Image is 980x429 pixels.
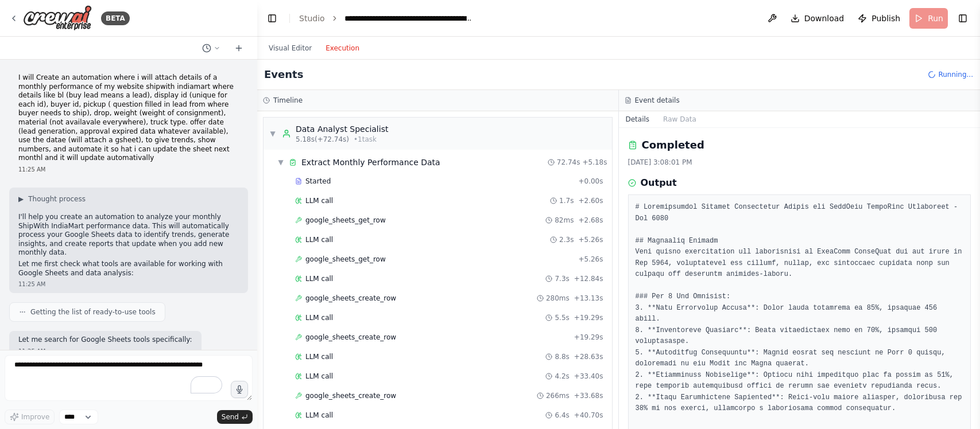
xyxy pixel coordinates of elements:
button: Improve [5,409,55,424]
span: 8.8s [555,352,569,361]
span: google_sheets_create_row [305,294,396,303]
h3: Timeline [273,96,303,105]
div: 11:25 AM [18,280,239,288]
span: Thought process [28,194,86,204]
span: + 2.68s [578,216,603,225]
span: Send [222,412,239,422]
span: 5.5s [555,313,569,322]
button: Download [786,8,849,29]
nav: breadcrumb [299,13,474,24]
span: + 33.68s [574,391,603,400]
button: ▶Thought process [18,194,86,204]
span: + 2.60s [578,196,603,205]
span: + 33.40s [574,372,603,381]
div: Data Analyst Specialist [296,123,388,135]
span: 72.74s [557,158,580,167]
span: 266ms [546,391,570,400]
span: + 5.26s [578,255,603,264]
button: Click to speak your automation idea [231,381,248,398]
span: LLM call [305,313,333,322]
span: + 5.26s [578,235,603,244]
h2: Events [264,67,303,83]
h3: Event details [635,96,680,105]
span: 4.2s [555,372,569,381]
div: 11:25 AM [18,165,239,174]
span: Started [305,177,331,186]
span: 5.18s (+72.74s) [296,135,349,144]
button: Details [619,111,657,127]
span: LLM call [305,352,333,361]
span: LLM call [305,274,333,283]
span: • 1 task [354,135,377,144]
img: Logo [23,5,92,31]
p: Let me search for Google Sheets tools specifically: [18,336,192,345]
button: Switch to previous chat [197,41,225,55]
button: Publish [853,8,905,29]
a: Studio [299,14,325,23]
span: LLM call [305,196,333,205]
span: 2.3s [559,235,574,244]
div: [DATE] 3:08:01 PM [628,158,971,167]
span: google_sheets_create_row [305,391,396,400]
button: Visual Editor [262,41,319,55]
span: Getting the list of ready-to-use tools [30,307,156,317]
span: + 28.63s [574,352,603,361]
span: google_sheets_get_row [305,216,386,225]
span: + 13.13s [574,294,603,303]
button: Execution [319,41,366,55]
button: Raw Data [656,111,703,127]
span: LLM call [305,411,333,420]
span: 82ms [555,216,574,225]
span: + 19.29s [574,313,603,322]
span: LLM call [305,235,333,244]
p: I will Create an automation where i will attach details of a monthly performance of my website sh... [18,73,239,163]
span: 1.7s [559,196,574,205]
div: Extract Monthly Performance Data [301,157,440,168]
span: Running... [938,70,973,79]
p: I'll help you create an automation to analyze your monthly ShipWith IndiaMart performance data. T... [18,213,239,258]
h2: Completed [642,137,704,153]
span: LLM call [305,372,333,381]
button: Hide left sidebar [264,10,280,26]
span: Improve [21,412,49,422]
div: 11:25 AM [18,347,192,356]
p: Let me first check what tools are available for working with Google Sheets and data analysis: [18,260,239,278]
span: 280ms [546,294,570,303]
span: + 0.00s [578,177,603,186]
span: 6.4s [555,411,569,420]
span: google_sheets_get_row [305,255,386,264]
span: + 40.70s [574,411,603,420]
span: + 19.29s [574,333,603,342]
span: google_sheets_create_row [305,333,396,342]
button: Show right sidebar [955,10,971,26]
span: ▶ [18,194,24,204]
span: 7.3s [555,274,569,283]
h3: Output [641,176,677,190]
button: Start a new chat [230,41,248,55]
span: ▼ [269,129,276,138]
span: ▼ [277,158,284,167]
span: Publish [871,13,900,24]
textarea: To enrich screen reader interactions, please activate Accessibility in Grammarly extension settings [5,355,253,401]
button: Send [217,410,253,424]
span: Download [804,13,845,24]
span: + 5.18s [582,158,607,167]
span: + 12.84s [574,274,603,283]
div: BETA [101,11,130,25]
